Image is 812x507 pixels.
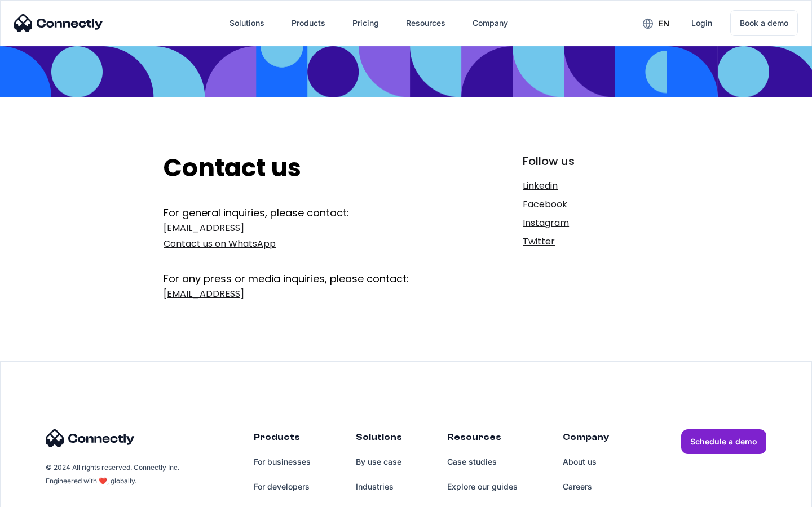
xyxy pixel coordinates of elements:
a: Industries [356,474,402,499]
a: [EMAIL_ADDRESS]Contact us on WhatsApp [164,220,449,252]
a: For businesses [254,450,311,474]
img: Connectly Logo [14,14,103,32]
a: About us [563,450,609,474]
div: Follow us [523,153,648,169]
a: Careers [563,474,609,499]
a: Pricing [343,10,388,37]
div: Company [473,15,508,31]
a: Schedule a demo [681,429,766,454]
div: For any press or media inquiries, please contact: [164,255,449,286]
h2: Contact us [164,153,449,183]
a: Instagram [523,215,648,231]
div: Company [563,429,609,450]
ul: Language list [23,487,68,503]
div: Products [292,15,325,31]
aside: Language selected: English [11,487,68,503]
a: Book a demo [730,10,798,36]
a: Case studies [447,450,518,474]
a: Explore our guides [447,474,518,499]
a: Facebook [523,197,648,212]
div: Solutions [356,429,402,450]
a: For developers [254,474,311,499]
a: By use case [356,450,402,474]
div: en [658,16,669,32]
div: Login [691,15,712,31]
div: Resources [447,429,518,450]
div: Products [254,429,311,450]
div: Solutions [230,15,264,31]
div: Resources [406,15,445,31]
div: © 2024 All rights reserved. Connectly Inc. Engineered with ❤️, globally. [46,461,181,488]
div: Pricing [352,15,379,31]
a: Twitter [523,234,648,250]
a: Login [682,10,721,37]
div: For general inquiries, please contact: [164,206,449,220]
a: Linkedin [523,178,648,194]
img: Connectly Logo [46,429,135,447]
a: [EMAIL_ADDRESS] [164,286,449,302]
